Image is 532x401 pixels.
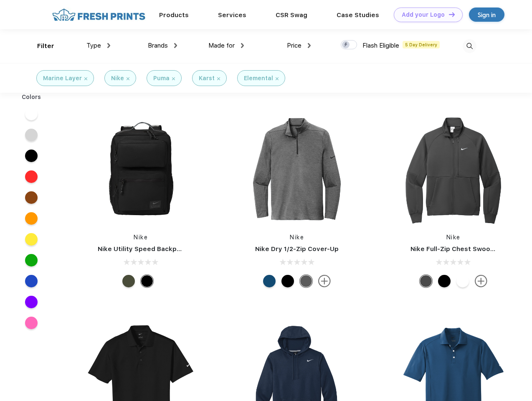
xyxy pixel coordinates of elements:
[122,275,135,287] div: Cargo Khaki
[85,114,196,225] img: func=resize&h=266
[84,77,87,80] img: filter_cancel.svg
[362,42,399,49] span: Flash Eligible
[410,245,522,253] a: Nike Full-Zip Chest Swoosh Jacket
[263,275,276,287] div: Gym Blue
[217,77,220,80] img: filter_cancel.svg
[290,234,304,241] a: Nike
[276,11,307,19] a: CSR Swag
[456,275,469,287] div: White
[159,11,189,19] a: Products
[241,114,352,225] img: func=resize&h=266
[241,43,244,48] img: dropdown.png
[449,12,455,17] img: DT
[398,114,509,225] img: func=resize&h=266
[127,77,129,80] img: filter_cancel.svg
[43,74,82,83] div: Marine Layer
[50,8,148,22] img: fo%20logo%202.webp
[244,74,273,83] div: Elemental
[420,275,432,287] div: Anthracite
[402,11,445,18] div: Add your Logo
[199,74,215,83] div: Karst
[111,74,124,83] div: Nike
[148,42,168,49] span: Brands
[469,8,504,22] a: Sign in
[172,77,175,80] img: filter_cancel.svg
[287,42,301,49] span: Price
[463,39,476,53] img: desktop_search.svg
[15,93,48,102] div: Colors
[276,77,279,80] img: filter_cancel.svg
[218,11,246,19] a: Services
[475,275,487,287] img: more.svg
[255,245,339,253] a: Nike Dry 1/2-Zip Cover-Up
[98,245,188,253] a: Nike Utility Speed Backpack
[141,275,153,287] div: Black
[134,234,148,241] a: Nike
[308,43,311,48] img: dropdown.png
[446,234,461,241] a: Nike
[37,41,54,51] div: Filter
[403,41,440,48] span: 5 Day Delivery
[438,275,451,287] div: Black
[478,10,496,20] div: Sign in
[281,275,294,287] div: Black
[86,42,101,49] span: Type
[153,74,170,83] div: Puma
[208,42,235,49] span: Made for
[174,43,177,48] img: dropdown.png
[300,275,312,287] div: Black Heather
[318,275,331,287] img: more.svg
[107,43,110,48] img: dropdown.png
